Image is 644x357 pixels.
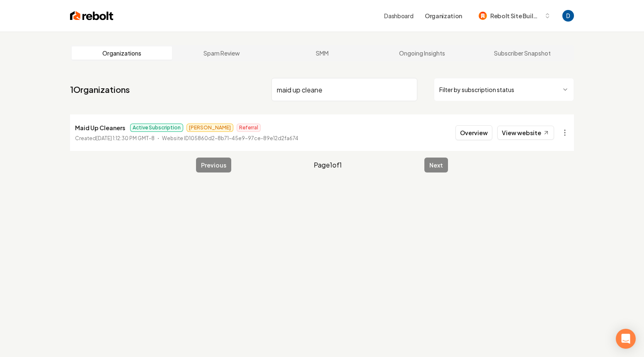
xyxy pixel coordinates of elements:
div: Open Intercom Messenger [616,329,636,349]
img: David Rice [562,10,574,22]
a: 1Organizations [70,84,130,95]
p: Maid Up Cleaners [75,123,125,133]
span: Referral [237,124,261,132]
a: Organizations [72,46,172,60]
img: Rebolt Logo [70,10,114,22]
span: Active Subscription [130,124,183,132]
p: Created [75,134,155,143]
button: Overview [455,125,492,140]
a: Subscriber Snapshot [472,46,572,60]
a: View website [497,126,554,140]
button: Open user button [562,10,574,22]
span: [PERSON_NAME] [186,124,233,132]
p: Website ID 105860d2-8b71-45e9-97ce-89e12d2fa674 [162,134,298,143]
input: Search by name or ID [271,78,417,101]
a: SMM [272,46,372,60]
a: Ongoing Insights [372,46,472,60]
button: Organization [420,8,467,23]
span: Page 1 of 1 [314,160,342,170]
a: Spam Review [172,46,272,60]
time: [DATE] 1:12:30 PM GMT-8 [96,135,155,141]
span: Rebolt Site Builder [490,12,541,20]
img: Rebolt Site Builder [479,12,487,20]
a: Dashboard [384,12,413,20]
